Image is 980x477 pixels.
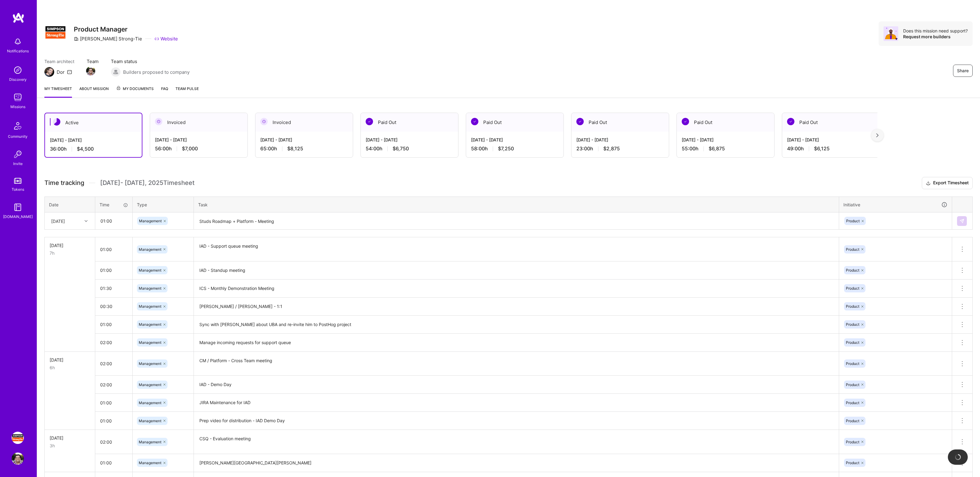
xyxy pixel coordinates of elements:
img: teamwork [12,91,24,103]
span: Management [139,340,161,345]
textarea: CM / Platform - Cross Team meeting [194,352,838,375]
div: [DATE] [50,357,90,363]
div: Paid Out [361,113,458,132]
img: Avatar [884,26,898,41]
span: Product [846,440,859,444]
div: [DATE] - [DATE] [787,137,875,143]
div: Dor [57,69,65,75]
div: Missions [10,103,25,110]
span: Share [957,68,969,74]
span: Management [139,419,161,423]
span: Management [139,219,162,223]
div: Discovery [9,76,27,83]
textarea: Sync with [PERSON_NAME] about UBA and re-invite him to PostHog project [194,316,838,333]
img: right [876,133,879,137]
div: Request more builders [903,34,968,39]
textarea: Studs Roadmap + Platform - Meeting [194,213,838,229]
textarea: IAD - Demo Day [194,376,838,393]
span: Management [139,440,161,444]
textarea: [PERSON_NAME][GEOGRAPHIC_DATA][PERSON_NAME] [194,455,838,471]
input: HH:MM [95,316,132,332]
a: FAQ [161,85,168,98]
div: [DATE] - [DATE] [471,137,559,143]
span: Product [846,286,859,291]
i: icon Download [926,180,931,186]
img: Paid Out [682,118,689,125]
input: HH:MM [95,280,132,296]
span: $2,875 [603,145,620,152]
div: [DATE] [50,435,90,441]
span: Product [846,322,859,327]
a: My Documents [116,85,154,98]
span: Management [139,361,161,366]
span: Team Pulse [175,86,199,91]
div: 7h [50,250,90,256]
input: HH:MM [95,355,132,372]
span: Team [87,58,99,65]
div: 3h [50,442,90,449]
img: Simpson Strong-Tie: Product Manager [12,432,24,444]
span: Management [139,304,161,309]
a: Team Member Avatar [87,66,95,76]
textarea: CSQ - Evaluation meeting [194,430,838,453]
input: HH:MM [95,262,132,278]
div: null [957,216,967,226]
img: Paid Out [366,118,373,125]
span: $4,500 [77,146,94,152]
img: bell [12,36,24,48]
span: Management [139,286,161,291]
div: 56:00 h [155,145,243,152]
i: icon Chevron [85,220,88,223]
img: Invite [12,148,24,160]
span: Product [846,419,859,423]
div: [DATE] - [DATE] [155,137,243,143]
img: Team Member Avatar [86,66,95,76]
input: HH:MM [96,213,132,229]
textarea: Manage incoming requests for support queue [194,334,838,351]
textarea: Prep video for distribution - IAD Demo Day [194,412,838,429]
th: Task [194,197,839,212]
a: Website [154,36,178,42]
a: My timesheet [44,85,72,98]
img: Company Logo [44,21,66,43]
input: HH:MM [95,241,132,257]
div: Time [100,201,128,208]
img: User Avatar [12,453,24,465]
div: Invite [13,160,23,167]
input: HH:MM [95,413,132,429]
i: icon Mail [67,69,72,74]
div: Paid Out [466,113,563,132]
input: HH:MM [95,395,132,411]
img: Invoiced [260,118,268,125]
img: Invoiced [155,118,162,125]
img: Community [10,118,25,133]
div: Initiative [843,201,948,208]
img: Team Architect [44,67,54,77]
textarea: JIRA Maintenance for IAD [194,394,838,411]
img: Submit [959,219,964,223]
input: HH:MM [95,455,132,471]
i: icon CompanyGray [74,36,79,41]
span: My Documents [116,85,154,92]
div: 65:00 h [260,145,348,152]
span: Management [139,382,161,387]
img: logo [12,12,24,23]
span: Management [139,322,161,327]
span: Product [846,304,859,309]
th: Type [133,197,194,212]
span: $6,875 [709,145,725,152]
span: Product [846,268,859,272]
div: Active [45,113,142,132]
img: Active [53,118,60,126]
button: Export Timesheet [922,177,973,189]
span: Product [846,382,859,387]
input: HH:MM [95,434,132,450]
img: Paid Out [787,118,794,125]
span: Builders proposed to company [123,69,190,75]
img: Paid Out [576,118,584,125]
div: Paid Out [677,113,774,132]
div: [DATE] [51,218,65,224]
span: Product [846,219,860,223]
div: [PERSON_NAME] Strong-Tie [74,36,142,42]
div: Invoiced [150,113,247,132]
